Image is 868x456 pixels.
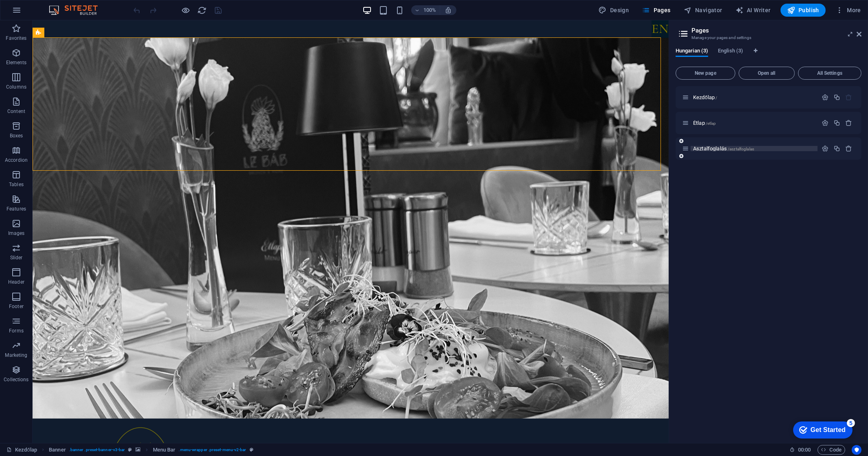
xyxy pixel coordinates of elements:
span: Hungarian (3) [676,46,708,57]
p: Marketing [5,352,27,358]
span: New page [679,71,732,76]
p: Accordion [5,157,28,163]
div: 5 [60,2,68,10]
p: Header [8,279,24,285]
div: Asztalfoglalás/asztalfoglalas [691,146,818,151]
span: Open all [742,71,791,76]
span: All Settings [802,71,858,76]
p: Footer [9,303,24,310]
button: AI Writer [732,4,774,17]
span: . menu-wrapper .preset-menu-v2-bar [179,445,246,455]
button: Pages [639,4,674,17]
p: Content [7,108,25,115]
h3: Manage your pages and settings [691,34,845,41]
span: Click to open page [693,94,717,100]
p: Forms [9,328,24,334]
span: Click to select. Double-click to edit [153,445,176,455]
button: Click here to leave preview mode and continue editing [181,5,191,15]
p: Favorites [6,35,26,41]
span: Click to select. Double-click to edit [49,445,66,455]
span: Click to open page [693,120,716,126]
i: This element contains a background [135,447,140,452]
div: Duplicate [833,119,840,126]
i: This element is a customizable preset [250,447,253,452]
div: Get Started 5 items remaining, 0% complete [7,4,66,21]
span: More [835,6,861,14]
div: Settings [822,94,829,101]
nav: breadcrumb [49,445,253,455]
span: English (3) [718,46,743,57]
div: Settings [822,145,829,152]
span: /etlap [706,121,716,126]
a: Click to cancel selection. Double-click to open Pages [7,445,37,455]
p: Images [8,230,25,237]
button: New page [676,67,735,80]
span: . banner .preset-banner-v3-bar [69,445,125,455]
div: Remove [846,145,853,152]
p: Elements [6,59,27,66]
span: Click to open page [693,145,754,152]
button: Navigator [680,4,726,17]
span: Pages [642,6,670,14]
span: : [804,447,805,453]
p: Slider [10,254,23,261]
button: More [832,4,864,17]
p: Tables [9,181,24,188]
img: Editor Logo [47,5,108,15]
span: Design [599,6,629,14]
span: Publish [787,6,819,14]
h6: Session time [789,445,811,455]
button: Publish [781,4,826,17]
p: Columns [6,84,26,90]
button: Open all [739,67,795,80]
button: Design [595,4,632,17]
span: / [715,96,717,100]
i: Reload page [198,6,207,15]
span: /asztalfoglalas [728,147,754,151]
span: Code [821,445,842,455]
button: 100% [411,5,440,15]
span: AI Writer [735,6,771,14]
button: Usercentrics [852,445,861,455]
p: Collections [4,376,28,383]
i: On resize automatically adjust zoom level to fit chosen device. [445,7,452,14]
p: Features [7,206,26,212]
div: Get Started [24,9,59,16]
div: The startpage cannot be deleted [846,94,853,101]
button: All Settings [798,67,861,80]
span: Navigator [684,6,722,14]
div: Settings [822,119,829,126]
div: Duplicate [833,145,840,152]
span: 00 00 [798,445,811,455]
div: Remove [846,119,853,126]
div: Kezdőlap/ [691,95,818,100]
p: Boxes [10,132,23,139]
button: Code [818,445,845,455]
div: Language Tabs [676,48,861,63]
h2: Pages [691,27,861,34]
h6: 100% [423,5,436,15]
button: reload [197,5,207,15]
div: Étlap/etlap [691,120,818,126]
div: Duplicate [833,94,840,101]
i: This element is a customizable preset [128,447,132,452]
